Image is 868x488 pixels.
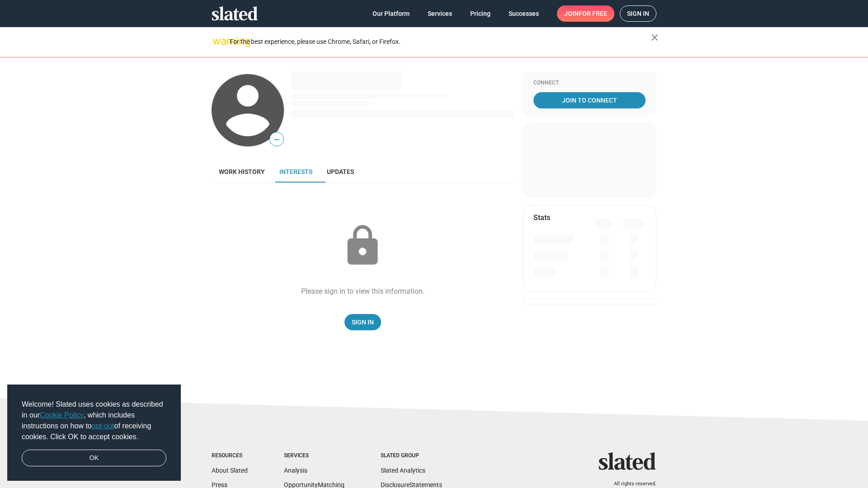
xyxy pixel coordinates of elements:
a: About Slated [212,467,248,474]
div: Services [284,452,344,460]
a: opt-out [92,422,114,430]
mat-icon: lock [340,223,385,268]
div: Resources [212,452,248,460]
span: Sign In [352,314,374,330]
mat-card-title: Stats [533,213,550,222]
a: Sign in [620,5,656,22]
a: Our Platform [365,5,417,22]
mat-icon: warning [212,36,223,47]
div: Connect [533,80,646,87]
span: — [270,134,283,145]
a: Updates [320,161,361,183]
div: Please sign in to view this information. [301,286,425,296]
a: Join To Connect [533,92,646,108]
a: Joinfor free [557,5,614,22]
a: Interests [272,161,320,183]
span: for free [579,5,607,22]
span: Join [564,5,607,22]
div: cookieconsent [7,385,181,481]
span: Join To Connect [535,92,644,108]
a: Services [420,5,459,22]
mat-icon: close [649,32,660,43]
span: Work history [219,168,265,175]
span: Pricing [470,5,491,22]
a: Analysis [284,467,307,474]
span: Our Platform [373,5,410,22]
span: Interests [279,168,312,175]
a: Sign In [344,314,381,330]
a: Cookie Policy [40,411,84,419]
div: For the best experience, please use Chrome, Safari, or Firefox. [230,36,651,48]
span: Services [428,5,452,22]
span: Sign in [627,6,649,21]
a: Pricing [463,5,498,22]
span: Successes [509,5,539,22]
a: dismiss cookie message [22,450,166,467]
div: Slated Group [381,452,442,460]
a: Slated Analytics [381,467,425,474]
a: Successes [501,5,546,22]
span: Welcome! Slated uses cookies as described in our , which includes instructions on how to of recei... [22,399,166,442]
a: Work history [212,161,272,183]
span: Updates [327,168,354,175]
